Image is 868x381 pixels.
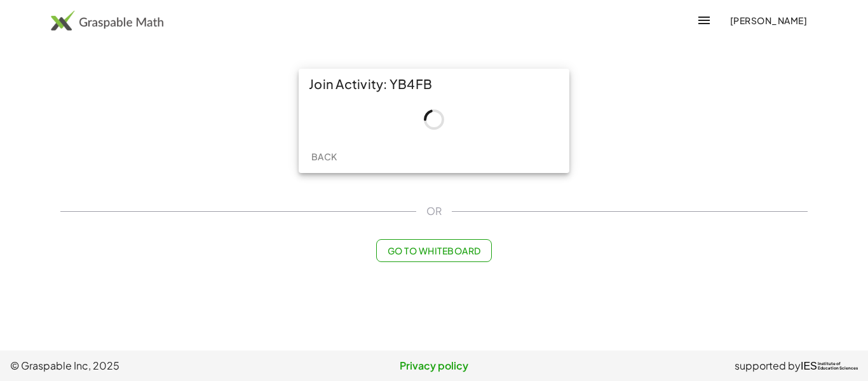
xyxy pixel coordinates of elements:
span: Institute of Education Sciences [818,362,858,371]
span: Back [311,151,337,162]
span: [PERSON_NAME] [729,15,807,26]
span: © Graspable Inc, 2025 [10,358,293,373]
span: Go to Whiteboard [387,245,480,256]
a: IESInstitute ofEducation Sciences [801,358,858,373]
span: IES [801,360,817,372]
a: Privacy policy [293,358,576,373]
button: [PERSON_NAME] [719,9,817,32]
button: Back [304,145,344,168]
span: OR [426,204,442,219]
span: supported by [735,358,801,373]
button: Go to Whiteboard [376,239,491,262]
div: Join Activity: YB4FB [299,69,569,99]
